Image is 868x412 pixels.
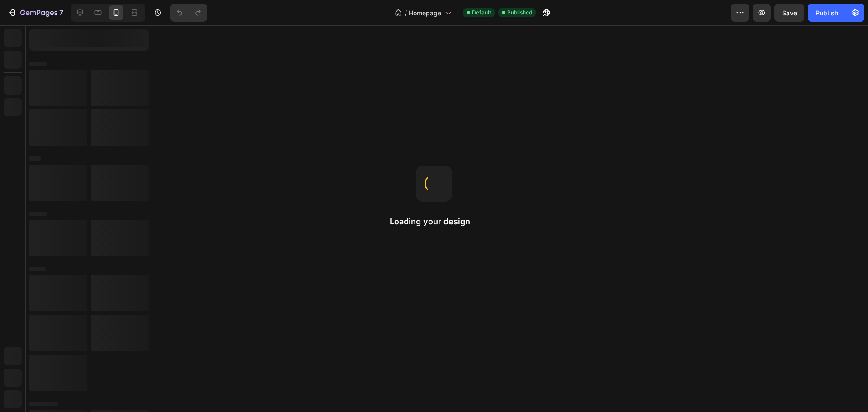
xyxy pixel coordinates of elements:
button: Save [774,4,804,22]
span: Homepage [409,8,441,18]
div: Undo/Redo [170,4,207,22]
div: Publish [816,8,838,18]
span: Published [507,9,532,17]
span: Save [782,9,797,17]
button: 7 [4,4,67,22]
span: / [405,8,407,18]
span: Default [472,9,491,17]
p: 7 [59,7,63,18]
h2: Loading your design [390,216,478,227]
button: Publish [808,4,846,22]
